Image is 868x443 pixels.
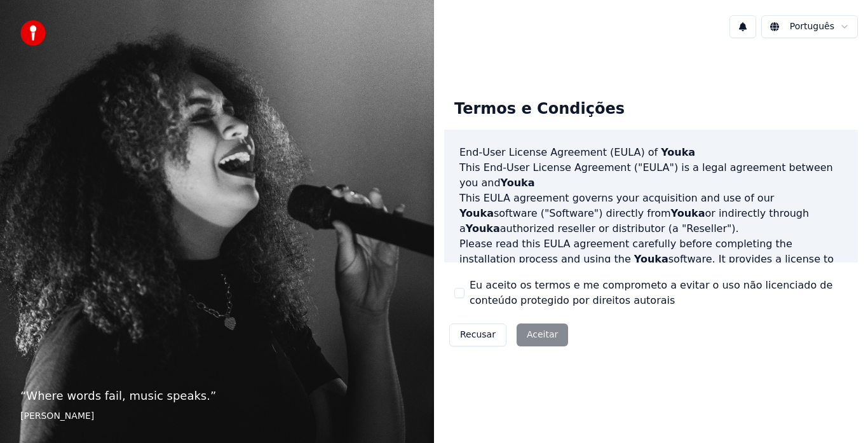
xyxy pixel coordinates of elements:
[20,410,414,423] footer: [PERSON_NAME]
[459,145,843,160] h3: End-User License Agreement (EULA) of
[459,191,843,236] p: This EULA agreement governs your acquisition and use of our software ("Software") directly from o...
[459,207,494,219] span: Youka
[444,89,635,130] div: Termos e Condições
[449,324,506,346] button: Recusar
[671,207,705,219] span: Youka
[661,146,695,158] span: Youka
[466,222,500,235] span: Youka
[634,253,668,265] span: Youka
[459,236,843,297] p: Please read this EULA agreement carefully before completing the installation process and using th...
[501,177,535,189] span: Youka
[20,387,414,405] p: “ Where words fail, music speaks. ”
[470,278,848,308] label: Eu aceito os termos e me comprometo a evitar o uso não licenciado de conteúdo protegido por direi...
[459,160,843,191] p: This End-User License Agreement ("EULA") is a legal agreement between you and
[20,20,46,46] img: youka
